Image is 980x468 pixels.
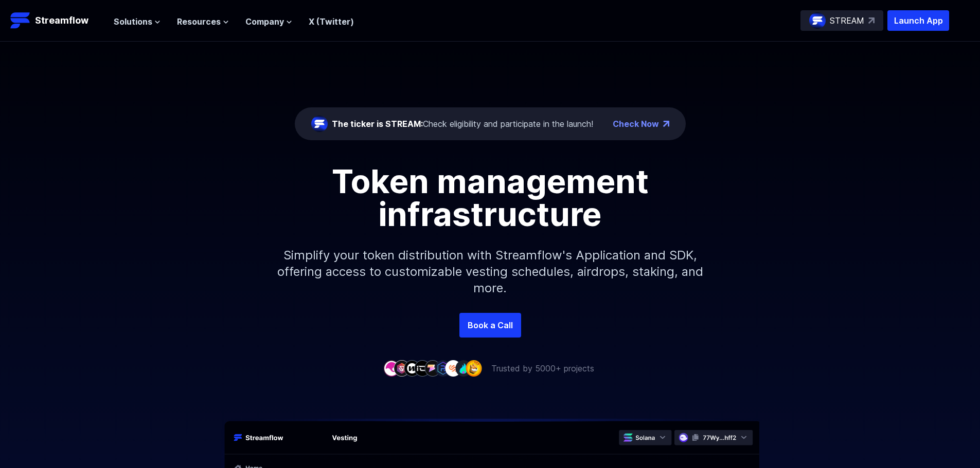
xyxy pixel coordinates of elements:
[114,15,152,28] span: Solutions
[455,360,472,376] img: company-8
[311,116,328,132] img: streamflow-logo-circle.png
[309,16,354,27] a: X (Twitter)
[259,165,722,231] h1: Token management infrastructure
[332,119,423,129] span: The ticker is STREAM:
[332,118,593,130] div: Check eligibility and participate in the launch!
[466,360,482,376] img: company-9
[830,14,864,27] p: STREAM
[10,10,103,31] a: Streamflow
[404,360,420,376] img: company-3
[459,313,521,338] a: Book a Call
[10,10,31,31] img: Streamflow Logo
[887,10,949,31] button: Launch App
[35,13,88,28] p: Streamflow
[177,15,221,28] span: Resources
[809,12,826,29] img: streamflow-logo-circle.png
[269,231,711,313] p: Simplify your token distribution with Streamflow's Application and SDK, offering access to custom...
[177,15,229,28] button: Resources
[383,360,400,376] img: company-1
[491,362,594,375] p: Trusted by 5000+ projects
[663,121,669,127] img: top-right-arrow.png
[868,17,875,24] img: top-right-arrow.svg
[414,360,431,376] img: company-4
[394,360,410,376] img: company-2
[245,15,292,28] button: Company
[245,15,284,28] span: Company
[435,360,451,376] img: company-6
[424,360,441,376] img: company-5
[445,360,461,376] img: company-7
[613,118,659,130] a: Check Now
[114,15,161,28] button: Solutions
[800,10,883,31] a: STREAM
